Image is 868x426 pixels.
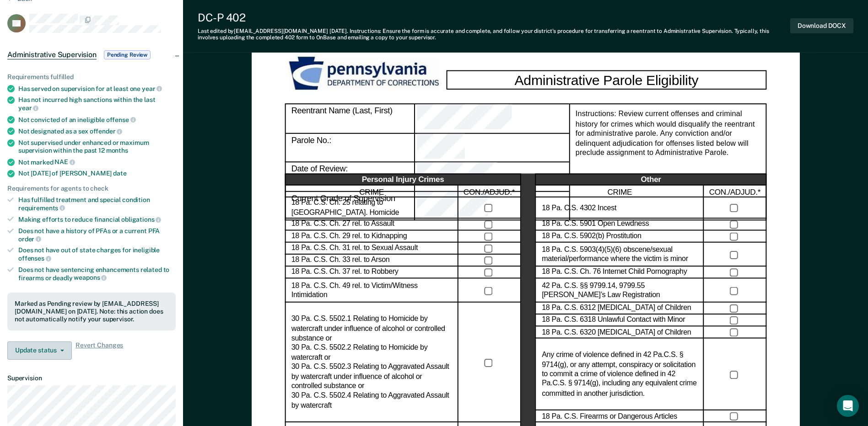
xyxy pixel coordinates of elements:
[837,395,859,417] div: Open Intercom Messenger
[75,341,123,360] span: Revert Changes
[18,116,176,124] div: Not convicted of an ineligible
[104,50,151,59] span: Pending Review
[291,268,398,277] label: 18 Pa. C.S. Ch. 37 rel. to Robbery
[106,116,136,123] span: offense
[542,316,685,325] label: 18 Pa. C.S. 6318 Unlawful Contact with Minor
[415,104,569,133] div: Reentrant Name (Last, First)
[113,170,126,177] span: date
[291,244,417,253] label: 18 Pa. C.S. Ch. 31 rel. to Sexual Assault
[18,266,176,282] div: Does not have sentencing enhancements related to firearms or deadly
[291,281,452,300] label: 18 Pa. C.S. Ch. 49 rel. to Victim/Witness Intimidation
[535,186,704,197] div: CRIME
[291,220,394,229] label: 18 Pa. C.S. Ch. 27 rel. to Assault
[18,104,38,112] span: year
[15,300,168,323] div: Marked as Pending review by [EMAIL_ADDRESS][DOMAIN_NAME] on [DATE]. Note: this action does not au...
[535,174,766,186] div: Other
[291,198,452,218] label: 18 Pa. C.S. Ch. 25 relating to [GEOGRAPHIC_DATA]. Homicide
[18,215,176,224] div: Making efforts to reduce financial
[542,268,687,277] label: 18 Pa. C.S. Ch. 76 Internet Child Pornography
[704,186,766,197] div: CON./ADJUD.*
[18,85,176,93] div: Has served on supervision for at least one
[285,186,458,197] div: CRIME
[121,216,161,223] span: obligations
[291,256,389,265] label: 18 Pa. C.S. Ch. 33 rel. to Arson
[285,133,415,162] div: Parole No.:
[542,281,697,300] label: 42 Pa. C.S. §§ 9799.14, 9799.55 [PERSON_NAME]’s Law Registration
[142,85,162,92] span: year
[415,133,569,162] div: Parole No.:
[106,147,128,154] span: months
[285,174,521,186] div: Personal Injury Crimes
[7,73,176,81] div: Requirements fulfilled
[7,50,97,59] span: Administrative Supervision
[542,351,697,399] label: Any crime of violence defined in 42 Pa.C.S. § 9714(g), or any attempt, conspiracy or solicitation...
[18,196,176,212] div: Has fulfilled treatment and special condition
[18,246,176,262] div: Does not have out of state charges for ineligible
[790,18,853,33] button: Download DOCX
[18,255,51,262] span: offenses
[542,412,677,421] label: 18 Pa. C.S. Firearms or Dangerous Articles
[7,341,72,360] button: Update status
[542,245,697,264] label: 18 Pa. C.S. 5903(4)(5)(6) obscene/sexual material/performance where the victim is minor
[291,314,452,410] label: 30 Pa. C.S. 5502.1 Relating to Homicide by watercraft under influence of alcohol or controlled su...
[18,139,176,154] div: Not supervised under enhanced or maximum supervision within the past 12
[198,28,790,41] div: Last edited by [EMAIL_ADDRESS][DOMAIN_NAME] . Instructions: Ensure the form is accurate and compl...
[542,220,649,229] label: 18 Pa. C.S. 5901 Open Lewdness
[54,158,75,165] span: NAE
[569,104,766,220] div: Instructions: Review current offenses and criminal history for crimes which would disqualify the ...
[542,203,616,213] label: 18 Pa. C.S. 4302 Incest
[285,162,415,191] div: Date of Review:
[458,186,521,197] div: CON./ADJUD.*
[18,96,176,112] div: Has not incurred high sanctions within the last
[285,53,446,94] img: PDOC Logo
[18,158,176,166] div: Not marked
[90,128,123,135] span: offender
[329,28,347,34] span: [DATE]
[542,328,691,337] label: 18 Pa. C.S. 6320 [MEDICAL_DATA] of Children
[18,204,65,212] span: requirements
[291,232,407,241] label: 18 Pa. C.S. Ch. 29 rel. to Kidnapping
[542,232,642,241] label: 18 Pa. C.S. 5902(b) Prostitution
[74,274,107,281] span: weapons
[18,127,176,135] div: Not designated as a sex
[198,11,790,24] div: DC-P 402
[542,304,691,313] label: 18 Pa. C.S. 6312 [MEDICAL_DATA] of Children
[18,227,176,243] div: Does not have a history of PFAs or a current PFA order
[7,374,176,382] dt: Supervision
[18,170,176,177] div: Not [DATE] of [PERSON_NAME]
[415,162,569,191] div: Date of Review:
[285,104,415,133] div: Reentrant Name (Last, First)
[446,70,766,90] div: Administrative Parole Eligibility
[7,185,176,192] div: Requirements for agents to check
